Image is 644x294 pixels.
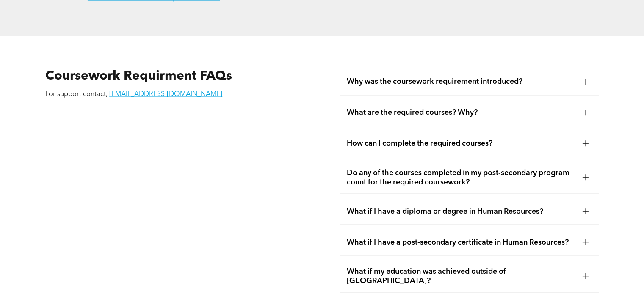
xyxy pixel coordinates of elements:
span: Do any of the courses completed in my post-secondary program count for the required coursework? [347,168,575,187]
a: [EMAIL_ADDRESS][DOMAIN_NAME] [109,91,222,98]
span: For support contact, [45,91,108,98]
span: What if I have a diploma or degree in Human Resources? [347,206,575,216]
span: What if I have a post-secondary certificate in Human Resources? [347,237,575,247]
span: Coursework Requirment FAQs [45,70,232,82]
span: What if my education was achieved outside of [GEOGRAPHIC_DATA]? [347,267,575,285]
span: What are the required courses? Why? [347,108,575,117]
span: How can I complete the required courses? [347,139,575,148]
span: Why was the coursework requirement introduced? [347,77,575,86]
